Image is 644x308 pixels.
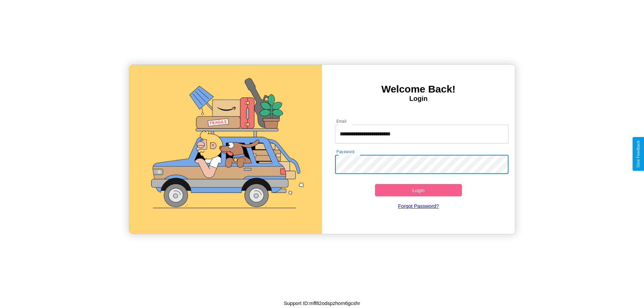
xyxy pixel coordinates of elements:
[375,184,462,196] button: Login
[336,118,347,124] label: Email
[129,65,322,234] img: gif
[636,140,641,168] div: Give Feedback
[322,83,515,95] h3: Welcome Back!
[322,95,515,103] h4: Login
[332,196,505,215] a: Forgot Password?
[336,149,354,155] label: Password
[284,299,360,308] p: Support ID: mff82odspzhom6gcshr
